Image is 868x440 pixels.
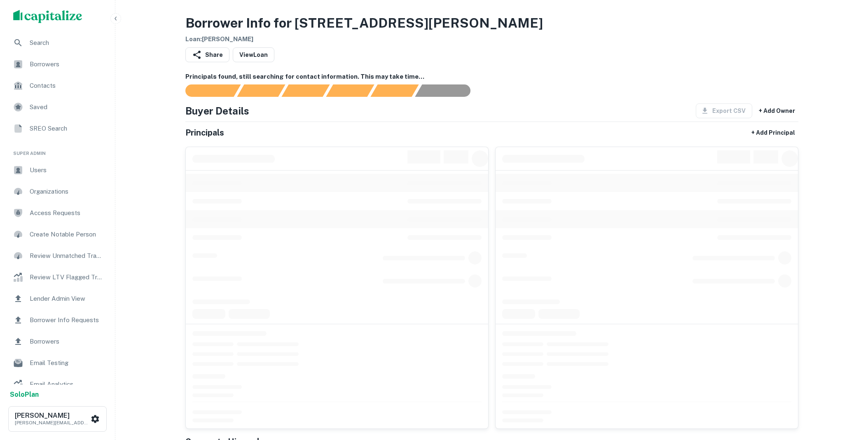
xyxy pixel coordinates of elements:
[7,97,108,117] a: Saved
[7,332,108,351] a: Borrowers
[7,310,108,330] a: Borrower Info Requests
[30,187,103,197] span: Organizations
[281,84,330,97] div: Documents found, AI parsing details...
[7,225,108,244] a: Create Notable Person
[370,84,419,97] div: Principals found, still searching for contact information. This may take time...
[30,272,103,282] span: Review LTV Flagged Transactions
[185,13,543,33] h3: Borrower Info for [STREET_ADDRESS][PERSON_NAME]
[30,229,103,239] span: Create Notable Person
[7,203,108,223] a: Access Requests
[30,59,103,69] span: Borrowers
[13,10,82,23] img: capitalize-logo.png
[7,140,108,160] li: Super Admin
[7,119,108,138] a: SREO Search
[7,374,108,394] a: Email Analytics
[30,337,103,346] span: Borrowers
[10,390,39,400] a: SoloPlan
[30,358,103,368] span: Email Testing
[30,208,103,218] span: Access Requests
[30,294,103,304] span: Lender Admin View
[326,84,374,97] div: Principals found, AI now looking for contact information...
[7,160,108,180] a: Users
[8,406,107,432] button: [PERSON_NAME][PERSON_NAME][EMAIL_ADDRESS][DOMAIN_NAME]
[10,391,39,398] strong: Solo Plan
[7,54,108,74] a: Borrowers
[30,102,103,112] span: Saved
[30,81,103,91] span: Contacts
[30,315,103,325] span: Borrower Info Requests
[7,246,108,266] a: Review Unmatched Transactions
[30,165,103,175] span: Users
[7,182,108,201] a: Organizations
[30,124,103,133] span: SREO Search
[7,289,108,309] a: Lender Admin View
[185,35,543,44] h6: Loan : [PERSON_NAME]
[30,251,103,261] span: Review Unmatched Transactions
[7,353,108,373] a: Email Testing
[175,84,237,97] div: Sending borrower request to AI...
[7,76,108,96] a: Contacts
[15,412,89,419] h6: [PERSON_NAME]
[185,103,249,118] h4: Buyer Details
[237,84,285,97] div: Your request is received and processing...
[185,126,224,139] h5: Principals
[15,419,89,426] p: [PERSON_NAME][EMAIL_ADDRESS][DOMAIN_NAME]
[185,47,229,62] button: Share
[415,84,480,97] div: AI fulfillment process complete.
[748,125,798,140] button: + Add Principal
[756,103,798,118] button: + Add Owner
[7,33,108,53] a: Search
[7,267,108,287] a: Review LTV Flagged Transactions
[30,379,103,389] span: Email Analytics
[233,47,274,62] a: ViewLoan
[30,38,103,48] span: Search
[185,72,798,82] h6: Principals found, still searching for contact information. This may take time...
